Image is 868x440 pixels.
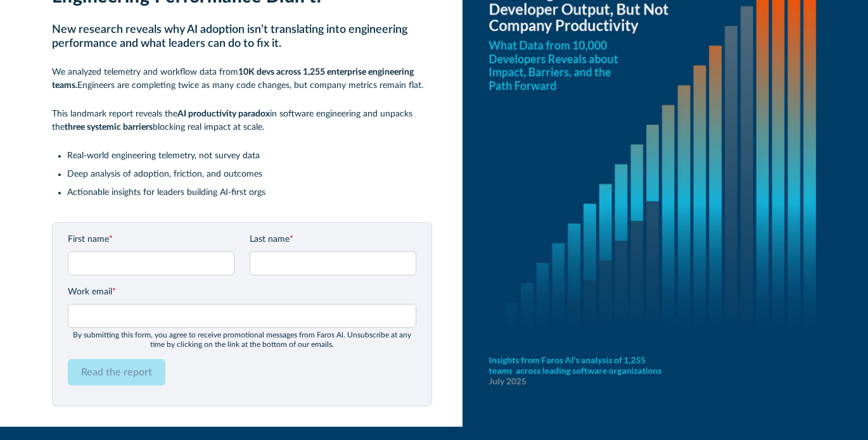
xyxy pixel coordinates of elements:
[68,330,416,349] div: By submitting this form, you agree to receive promotional messages from Faros Al. Unsubscribe at ...
[68,286,416,299] label: Work email
[250,233,416,246] label: Last name
[67,186,432,199] li: Actionable insights for leaders building AI-first orgs
[52,23,432,51] h2: New research reveals why AI adoption isn’t translating into engineering performance and what lead...
[52,108,432,134] p: This landmark report reveals the in software engineering and unpacks the blocking real impact at ...
[68,233,416,396] form: Email Form
[52,68,414,90] strong: 10K devs across 1,255 enterprise engineering teams.
[177,110,270,118] strong: AI productivity paradox
[68,233,234,246] label: First name
[67,168,432,181] li: Deep analysis of adoption, friction, and outcomes
[68,359,165,386] input: Read the report
[65,123,153,132] strong: three systemic barriers
[67,149,432,163] li: Real-world engineering telemetry, not survey data
[52,66,432,92] p: We analyzed telemetry and workflow data from Engineers are completing twice as many code changes,...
